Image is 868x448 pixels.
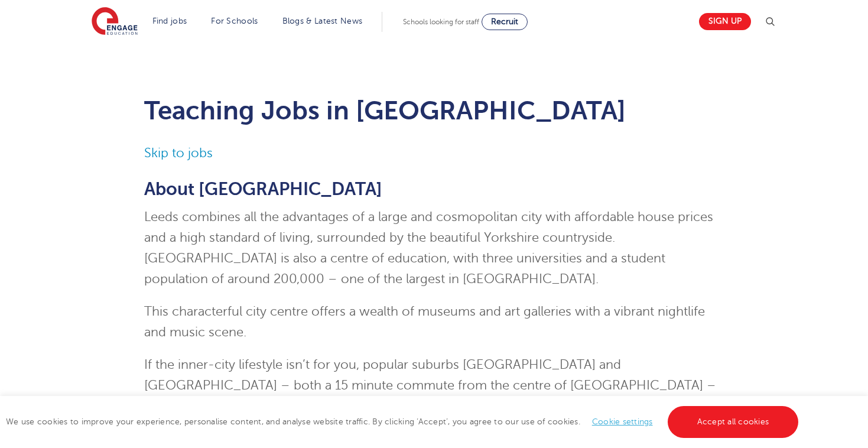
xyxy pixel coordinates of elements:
a: Sign up [699,13,751,30]
a: Cookie settings [592,417,653,426]
span: Recruit [491,17,518,26]
a: Recruit [482,14,528,30]
a: Accept all cookies [668,406,799,438]
span: If the inner-city lifestyle isn’t for you, popular suburbs [GEOGRAPHIC_DATA] and [GEOGRAPHIC_DATA... [144,358,716,413]
span: About [GEOGRAPHIC_DATA] [144,179,382,199]
img: Engage Education [92,7,138,37]
h1: Teaching Jobs in [GEOGRAPHIC_DATA] [144,96,724,125]
span: We use cookies to improve your experience, personalise content, and analyse website traffic. By c... [6,417,801,426]
span: Leeds combines all the advantages of a large and cosmopolitan city with affordable house prices a... [144,210,713,286]
a: Blogs & Latest News [282,17,363,25]
a: For Schools [211,17,258,25]
a: Find jobs [152,17,187,25]
span: Schools looking for staff [403,18,479,26]
span: This characterful city centre offers a wealth of museums and art galleries with a vibrant nightli... [144,304,705,339]
a: Skip to jobs [144,146,213,160]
